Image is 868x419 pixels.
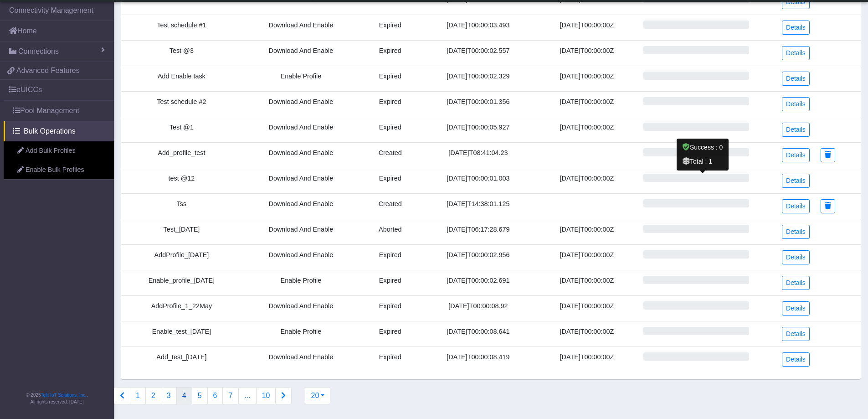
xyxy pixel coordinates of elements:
td: Add_profile_test [121,142,242,168]
td: [DATE]T00:00:08.419 [421,347,536,372]
td: [DATE]T00:00:00Z [536,117,638,142]
td: Download And Enable [242,295,360,321]
button: 4 [176,387,192,404]
td: Add Enable task [121,66,242,91]
a: Details [782,123,810,137]
button: 7 [222,387,238,404]
td: Expired [360,15,421,40]
a: Details [782,21,810,35]
a: Details [782,97,810,111]
td: Tss [121,193,242,219]
td: Enable Profile [242,66,360,91]
td: Test @3 [121,40,242,66]
td: AddProfile_1_22May [121,295,242,321]
td: Expired [360,270,421,295]
td: Enable Profile [242,270,360,295]
a: Details [782,174,810,188]
td: [DATE]T00:00:00Z [536,244,638,270]
button: 10 [256,387,276,404]
span: Success : 0 [683,144,723,151]
span: Bulk Operations [24,126,76,137]
td: Enable_test_[DATE] [121,321,242,347]
a: Details [782,352,810,367]
td: [DATE]T00:00:03.493 [421,15,536,40]
a: Add Bulk Profiles [4,141,114,160]
td: [DATE]T00:00:02.691 [421,270,536,295]
a: Details [782,327,810,341]
td: [DATE]T08:41:04.23 [421,142,536,168]
a: Details [782,250,810,264]
td: [DATE]T00:00:00Z [536,295,638,321]
td: [DATE]T00:00:02.557 [421,40,536,66]
td: Test_[DATE] [121,219,242,244]
td: [DATE]T00:00:01.356 [421,91,536,117]
td: [DATE]T00:00:00Z [536,66,638,91]
td: Download And Enable [242,142,360,168]
td: Download And Enable [242,40,360,66]
td: [DATE]T06:17:28.679 [421,219,536,244]
td: Expired [360,321,421,347]
td: [DATE]T00:00:02.329 [421,66,536,91]
td: Enable Profile [242,321,360,347]
td: Expired [360,347,421,372]
a: Bulk Operations [4,121,114,141]
td: [DATE]T00:00:05.927 [421,117,536,142]
td: Expired [360,40,421,66]
a: Telit IoT Solutions, Inc. [41,393,87,398]
td: Download And Enable [242,91,360,117]
td: Test schedule #1 [121,15,242,40]
td: [DATE]T00:00:00Z [536,40,638,66]
td: Download And Enable [242,347,360,372]
a: Details [782,46,810,60]
td: Download And Enable [242,117,360,142]
td: Download And Enable [242,15,360,40]
td: test @12 [121,168,242,193]
td: Aborted [360,219,421,244]
td: Download And Enable [242,244,360,270]
td: Created [360,142,421,168]
td: [DATE]T00:00:00Z [536,168,638,193]
td: [DATE]T00:00:00Z [536,321,638,347]
a: Details [782,276,810,290]
a: Details [782,148,810,162]
span: Total : 1 [683,158,712,165]
span: Connections [18,46,59,57]
td: Expired [360,168,421,193]
td: Download And Enable [242,219,360,244]
button: 1 [130,387,146,404]
td: Download And Enable [242,168,360,193]
span: Advanced Features [16,65,80,76]
td: [DATE]T00:00:00Z [536,347,638,372]
td: [DATE]T00:00:00Z [536,91,638,117]
td: Test schedule #2 [121,91,242,117]
button: ... [238,387,256,404]
td: Expired [360,244,421,270]
td: [DATE]T00:00:02.956 [421,244,536,270]
td: Enable_profile_[DATE] [121,270,242,295]
a: Details [782,199,810,213]
td: [DATE]T00:00:00Z [536,219,638,244]
a: Enable Bulk Profiles [4,160,114,180]
td: [DATE]T00:00:00Z [536,270,638,295]
button: 5 [192,387,208,404]
a: Pool Management [4,101,114,121]
td: [DATE]T00:00:00Z [536,15,638,40]
td: Expired [360,295,421,321]
button: 6 [207,387,223,404]
button: 2 [145,387,161,404]
td: Download And Enable [242,193,360,219]
td: Created [360,193,421,219]
a: Details [782,301,810,316]
td: Add_test_[DATE] [121,347,242,372]
td: Test @1 [121,117,242,142]
td: [DATE]T00:00:08.641 [421,321,536,347]
td: [DATE]T00:00:01.003 [421,168,536,193]
a: Details [782,72,810,86]
td: AddProfile_[DATE] [121,244,242,270]
td: Expired [360,117,421,142]
a: Details [782,225,810,239]
td: [DATE]T00:00:08.92 [421,295,536,321]
button: 20 [305,387,330,404]
td: Expired [360,91,421,117]
td: Expired [360,66,421,91]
